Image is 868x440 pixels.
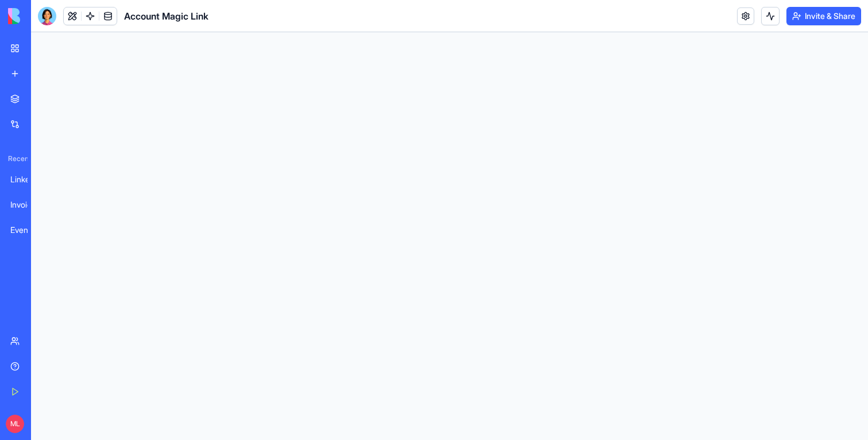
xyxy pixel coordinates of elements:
[8,8,79,24] img: logo
[3,193,49,216] a: Invoice Data Extractor
[786,7,861,25] button: Invite & Share
[3,154,28,163] span: Recent
[10,174,43,185] div: LinkedIn Profile Analyzer
[10,224,43,236] div: EventMaster Pro
[3,168,49,191] a: LinkedIn Profile Analyzer
[10,199,43,211] div: Invoice Data Extractor
[6,415,24,433] span: ML
[3,219,49,242] a: EventMaster Pro
[124,9,209,23] span: Account Magic Link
